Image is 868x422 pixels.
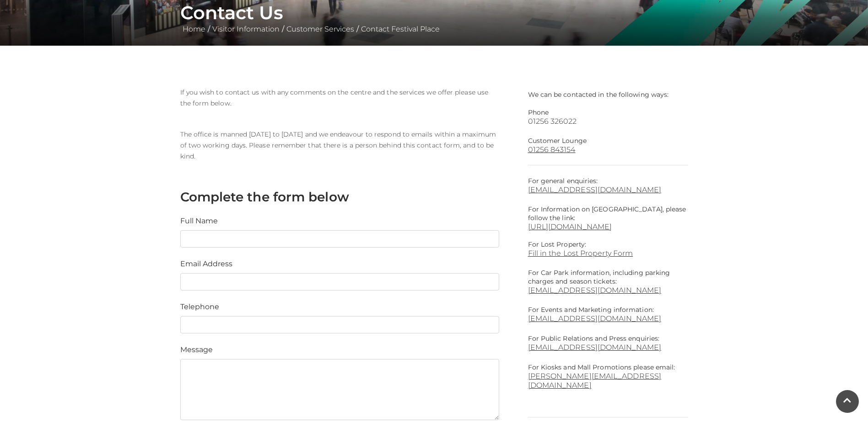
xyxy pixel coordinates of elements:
[180,189,499,205] h3: Complete the form below
[528,343,662,352] a: [EMAIL_ADDRESS][DOMAIN_NAME]
[528,363,688,390] p: For Kiosks and Mall Promotions please email:
[284,25,356,33] a: Customer Services
[180,25,208,33] a: Home
[528,145,688,154] a: 01256 843154
[528,269,688,286] p: For Car Park information, including parking charges and season tickets:
[528,185,688,194] a: [EMAIL_ADDRESS][DOMAIN_NAME]
[180,301,219,312] label: Telephone
[528,306,688,323] p: For Events and Marketing information:
[173,2,695,35] div: / / /
[210,25,282,33] a: Visitor Information
[180,216,218,227] label: Full Name
[180,87,499,109] p: If you wish to contact us with any comments on the centre and the services we offer please use th...
[528,314,662,323] a: [EMAIL_ADDRESS][DOMAIN_NAME]
[528,177,688,194] p: For general enquiries:
[180,129,499,162] p: The office is manned [DATE] to [DATE] and we endeavour to respond to emails within a maximum of t...
[180,344,213,355] label: Message
[528,334,688,352] p: For Public Relations and Press enquiries:
[528,108,688,117] p: Phone
[180,2,688,24] h1: Contact Us
[528,286,688,295] a: [EMAIL_ADDRESS][DOMAIN_NAME]
[528,372,662,390] a: [PERSON_NAME][EMAIL_ADDRESS][DOMAIN_NAME]
[528,137,688,145] p: Customer Lounge
[528,249,688,258] a: Fill in the Lost Property Form
[528,87,688,99] p: We can be contacted in the following ways:
[359,25,442,33] a: Contact Festival Place
[528,205,688,222] p: For Information on [GEOGRAPHIC_DATA], please follow the link:
[180,258,232,269] label: Email Address
[528,240,688,249] p: For Lost Property:
[528,222,612,231] a: [URL][DOMAIN_NAME]
[528,117,688,126] a: 01256 326022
